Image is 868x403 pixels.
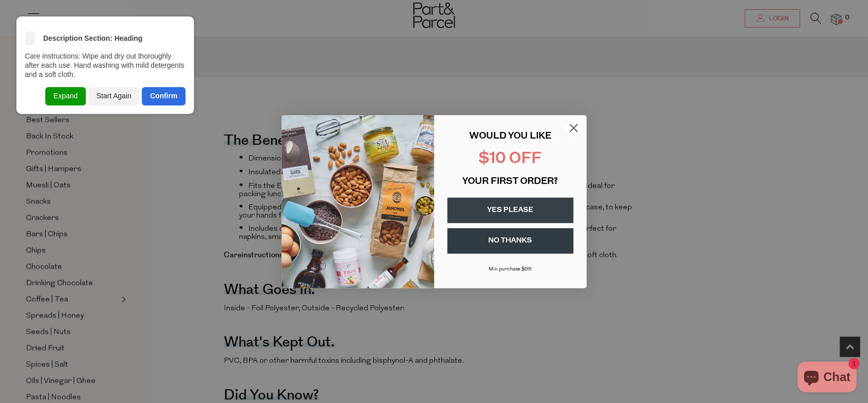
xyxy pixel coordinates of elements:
[45,87,85,105] div: Expand
[447,198,574,223] button: YES PLEASE
[25,51,186,79] div: Care instructions: Wipe and dry out thoroughly after each use. Hand washing with mild detergents ...
[469,132,551,141] span: WOULD YOU LIKE
[282,115,434,288] img: 43fba0fb-7538-40bc-babb-ffb1a4d097bc.jpeg
[463,177,558,186] span: YOUR FIRST ORDER?
[88,87,140,105] div: Start Again
[447,228,574,254] button: NO THANKS
[565,119,583,137] button: Close dialog
[795,362,860,395] inbox-online-store-chat: Shopify online store chat
[142,87,186,105] div: Confirm
[25,31,35,45] div: <
[479,151,542,167] span: $10 OFF
[489,266,532,272] span: Min purchase $99
[43,34,142,43] div: Description Section: Heading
